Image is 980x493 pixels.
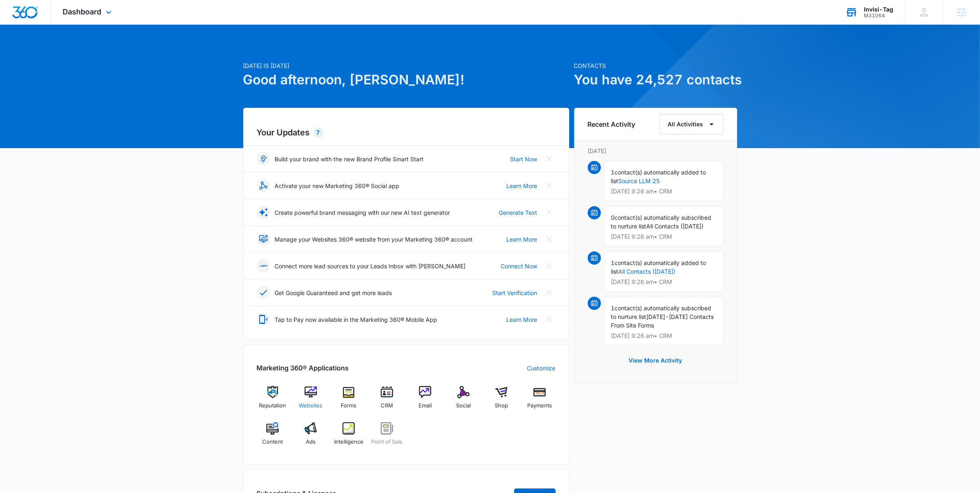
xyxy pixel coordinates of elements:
button: Close [542,206,556,219]
h1: You have 24,527 contacts [574,70,737,90]
p: Activate your new Marketing 360® Social app [275,181,400,190]
span: contact(s) automatically subscribed to nurture list [611,214,712,230]
a: CRM [371,386,403,416]
p: [DATE] 9:26 am • CRM [611,279,717,285]
a: Connect Now [501,262,538,270]
h2: Marketing 360® Applications [257,363,349,373]
a: Payments [524,386,556,416]
p: Manage your Websites 360® website from your Marketing 360® account [275,235,473,244]
a: Shop [486,386,517,416]
span: Payments [527,402,552,410]
p: [DATE] 9:26 am • CRM [611,188,717,194]
div: 7 [313,128,324,137]
p: [DATE] [588,147,724,155]
a: Learn More [507,315,538,324]
button: View More Activity [621,351,691,370]
button: Close [542,313,556,326]
span: contact(s) automatically subscribed to nurture list [611,305,712,320]
a: Customize [527,364,556,372]
span: Dashboard [63,7,102,16]
p: Build your brand with the new Brand Profile Smart Start [275,155,424,163]
a: Point of Sale [371,422,403,452]
p: [DATE] is [DATE] [243,61,569,70]
button: Close [542,233,556,246]
button: Close [542,259,556,272]
p: Tap to Pay now available in the Marketing 360® Mobile App [275,315,438,324]
a: Reputation [257,386,289,416]
span: contact(s) automatically added to list [611,169,706,184]
span: 1 [611,259,615,266]
a: Content [257,422,289,452]
p: Get Google Guaranteed and get more leads [275,288,392,297]
span: Reputation [259,402,286,410]
span: Shop [495,402,508,410]
a: Generate Text [499,208,538,217]
h1: Good afternoon, [PERSON_NAME]! [243,70,569,90]
button: All Activities [659,114,724,135]
p: [DATE] 9:26 am • CRM [611,234,717,240]
a: Ads [295,422,326,452]
a: Websites [295,386,326,416]
a: Social [447,386,479,416]
a: Forms [333,386,365,416]
span: Ads [306,438,316,446]
a: Learn More [507,181,538,190]
a: Intelligence [333,422,365,452]
span: Point of Sale [371,438,403,446]
h6: Recent Activity [588,119,635,129]
span: All Contacts ([DATE]) [647,223,704,230]
span: Intelligence [334,438,363,446]
button: Close [542,152,556,165]
a: Start Now [510,155,538,163]
div: account name [864,6,893,13]
a: Learn More [507,235,538,244]
p: Contacts [574,61,737,70]
span: [DATE]-[DATE] Contacts From Site Forms [611,313,714,329]
span: 1 [611,305,615,312]
a: All Contacts ([DATE]) [619,268,676,275]
a: Source LLM 25 [619,177,660,184]
span: 0 [611,214,615,221]
span: Email [419,402,432,410]
a: Email [410,386,441,416]
span: Websites [299,402,322,410]
h2: Your Updates [257,126,556,139]
p: [DATE] 9:26 am • CRM [611,333,717,339]
span: Forms [341,402,356,410]
span: Content [262,438,283,446]
button: Close [542,286,556,299]
span: CRM [381,402,393,410]
button: Close [542,179,556,192]
div: account id [864,13,893,19]
p: Connect more lead sources to your Leads Inbox with [PERSON_NAME] [275,262,466,270]
a: Start Verification [493,288,538,297]
span: Social [456,402,471,410]
p: Create powerful brand messaging with our new AI text generator [275,208,450,217]
span: 1 [611,169,615,176]
span: contact(s) automatically added to list [611,259,706,275]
